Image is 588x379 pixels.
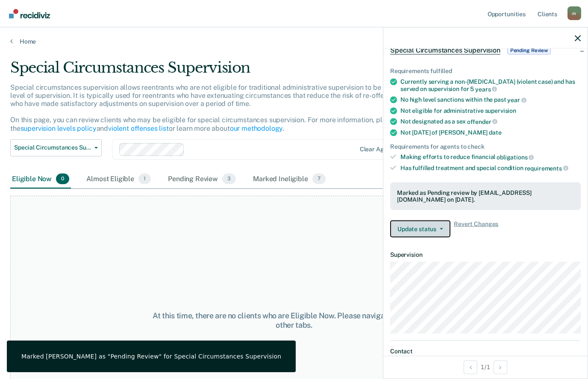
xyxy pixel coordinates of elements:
span: offender [467,118,498,125]
span: obligations [497,154,534,161]
span: 0 [56,173,69,185]
div: Requirements fulfilled [390,68,581,75]
button: Profile dropdown button [567,6,581,20]
div: Has fulfilled treatment and special condition [400,165,581,172]
div: 1 / 1 [383,355,588,378]
span: date [489,129,501,135]
dt: Contact [390,348,581,355]
span: Special Circumstances Supervision [390,46,500,55]
span: Revert Changes [454,220,498,238]
a: Home [10,38,578,45]
span: supervision [485,107,516,114]
span: year [507,97,526,103]
div: Marked Ineligible [251,170,327,189]
div: Special Circumstances Supervision [10,59,451,83]
a: our methodology [230,124,283,132]
span: 3 [222,173,236,185]
a: supervision levels policy [21,124,97,132]
div: At this time, there are no clients who are Eligible Now. Please navigate to one of the other tabs. [153,311,436,329]
div: Special Circumstances SupervisionPending Review [383,37,588,64]
button: Update status [390,220,450,238]
div: Marked [PERSON_NAME] as "Pending Review" for Special Circumstances Supervision [21,353,281,360]
div: Not eligible for administrative [400,107,581,115]
div: m [567,6,581,20]
div: Almost Eligible [85,170,153,189]
span: 7 [312,173,326,185]
button: Previous Opportunity [464,360,477,374]
div: Currently serving a non-[MEDICAL_DATA] (violent case) and has served on supervision for 5 [400,78,581,93]
span: 1 [138,173,151,185]
dt: Supervision [390,251,581,259]
a: violent offenses list [108,124,169,132]
div: Making efforts to reduce financial [400,153,581,161]
p: Special circumstances supervision allows reentrants who are not eligible for traditional administ... [10,83,449,132]
span: Special Circumstances Supervision [14,144,91,151]
div: Not [DATE] of [PERSON_NAME] [400,129,581,136]
img: Recidiviz [9,9,50,18]
div: Marked as Pending review by [EMAIL_ADDRESS][DOMAIN_NAME] on [DATE]. [397,189,574,203]
div: No high level sanctions within the past [400,96,581,104]
span: requirements [525,165,568,171]
span: years [475,85,497,92]
div: Not designated as a sex [400,118,581,126]
div: Eligible Now [10,170,71,189]
button: Next Opportunity [494,360,507,374]
div: Requirements for agents to check [390,143,581,150]
div: Pending Review [166,170,238,189]
span: Pending Review [507,46,551,55]
div: Clear agents [360,146,396,153]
